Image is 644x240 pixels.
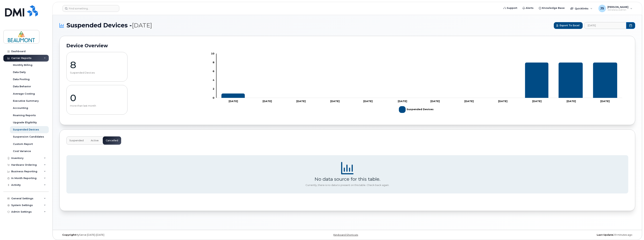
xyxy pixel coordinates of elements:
[213,96,214,99] tspan: 0
[431,100,440,103] tspan: [DATE]
[66,43,628,48] h2: Device Overview
[67,22,152,29] span: Suspended Devices -
[62,233,76,236] strong: Copyright
[69,139,84,142] span: Suspended
[532,100,542,103] tspan: [DATE]
[91,139,99,142] span: Active
[229,100,238,103] tspan: [DATE]
[567,100,576,103] tspan: [DATE]
[584,22,626,29] input: archived_billing_data
[363,100,373,103] tspan: [DATE]
[59,233,251,236] div: MyServe [DATE]–[DATE]
[213,87,214,90] tspan: 2
[211,52,214,55] tspan: 10
[211,52,623,114] g: Chart
[70,104,124,107] p: more than last month
[70,59,124,71] p: 8
[399,105,434,114] g: Legend
[314,176,380,182] div: No data source for this table.
[597,233,613,236] strong: Last Update
[296,100,306,103] tspan: [DATE]
[221,62,617,98] g: Suspended Devices
[70,92,124,104] p: 0
[263,100,272,103] tspan: [DATE]
[305,184,389,187] div: Currently, there is no data to present on this table. Check back again.
[600,100,610,103] tspan: [DATE]
[626,22,635,29] button: Choose Date
[213,78,214,81] tspan: 4
[213,61,214,64] tspan: 8
[70,71,124,74] p: Suspended Devices
[498,100,508,103] tspan: [DATE]
[398,100,407,103] tspan: [DATE]
[132,22,152,29] span: [DATE]
[554,22,583,29] button: Export to Excel
[443,233,635,236] div: 29 minutes ago
[213,70,214,73] tspan: 6
[465,100,474,103] tspan: [DATE]
[560,24,579,27] span: Export to Excel
[330,100,340,103] tspan: [DATE]
[333,233,358,236] a: Keyboard Shortcuts
[399,105,434,114] g: Suspended Devices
